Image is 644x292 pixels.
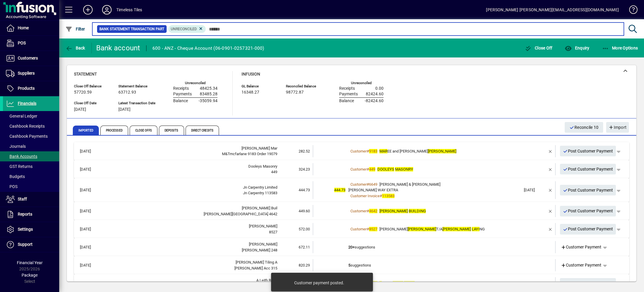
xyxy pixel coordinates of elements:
span: Financial Year [17,260,43,265]
span: Customer Payment [561,244,602,250]
div: 600 - ANZ - Cheque Account (06-0901-0257321-000) [152,44,264,53]
span: Journals [6,144,26,149]
label: Unreconciled [351,81,372,85]
span: Statement Balance [118,84,155,88]
span: POS [6,184,17,189]
a: Knowledge Base [625,1,637,20]
span: # [380,194,382,198]
span: Balance [173,99,188,103]
em: 449 [369,167,375,171]
div: Pat Colley Acc [105,265,277,271]
span: Cashbook Receipts [6,124,45,129]
span: [DATE] [74,107,86,112]
a: Bank Accounts [3,151,59,161]
span: 282.52 [299,149,310,153]
span: Budgets [6,174,25,179]
a: Suppliers [3,66,59,81]
div: Anderson Layi [105,223,277,229]
span: Bank Statement Transaction Part [99,26,164,32]
span: Back [65,46,85,50]
span: Enquiry [565,46,589,50]
span: Post Customer Payment [563,224,613,234]
span: Customer [350,182,367,187]
em: [PERSON_NAME] [428,149,456,153]
em: A [379,281,382,285]
button: Enquiry [563,43,591,53]
div: Timeless Tiles [116,5,142,15]
span: Customer Payment [561,262,602,268]
div: 8527 [105,229,277,235]
em: [PERSON_NAME] [379,209,408,213]
span: Imported [73,126,99,135]
div: 449 [105,169,277,175]
div: Customer payment posted. [294,280,344,286]
em: 4642 [369,209,377,213]
a: Home [3,21,59,36]
a: Customer Invoice#113583 [348,193,397,199]
span: Reports [18,212,32,216]
em: 9183 [369,149,377,153]
span: 16348.27 [241,90,259,95]
button: Post Customer Payment [560,146,616,156]
span: 0.00 [375,86,384,91]
span: Post Customer Payment [563,164,613,174]
span: 98772.87 [286,90,304,95]
td: suggestions [348,241,521,253]
em: LAYI [472,227,479,231]
button: Import [606,122,629,133]
mat-expansion-panel-header: [DATE][PERSON_NAME][PERSON_NAME] 248672.1120+suggestionsCustomer Payment [74,238,629,256]
mat-expansion-panel-header: [DATE]Jn Carpentry LimitedJn Carpentry 113583444.73444.73Customer#6649[PERSON_NAME] & [PERSON_NAM... [74,178,629,202]
button: Filter [64,24,87,34]
span: 672.11 [299,245,310,249]
button: Back [64,43,87,53]
div: J Callaghan [105,247,277,253]
mat-expansion-panel-header: [DATE][PERSON_NAME] Buil[PERSON_NAME][GEOGRAPHIC_DATA] 4642449.60Customer#4642[PERSON_NAME] BUILD... [74,202,629,220]
a: Reports [3,207,59,222]
label: Unreconciled [185,81,206,85]
a: Settings [3,222,59,237]
a: Cashbook Payments [3,131,59,141]
td: [DATE] [77,181,105,199]
div: Dooleys Masonry [105,163,277,169]
span: [PERSON_NAME] T/A NG [379,227,485,231]
td: [DATE] [77,223,105,235]
em: LEITH [393,281,403,285]
button: Remove [546,164,555,174]
em: MASONRY [395,167,413,171]
span: Filter [65,27,85,31]
div: Jn Carpentry 113583 [105,190,277,196]
mat-expansion-panel-header: [DATE][PERSON_NAME] Tiling A[PERSON_NAME] Acc 315820.295suggestionsCustomer Payment [74,256,629,274]
span: 324.23 [299,167,310,171]
a: Customer#449 [348,166,377,172]
span: -35059.94 [199,99,218,103]
a: Customer#8527 [348,226,379,232]
a: Customer Payment [558,260,604,271]
div: [PERSON_NAME] [PERSON_NAME][EMAIL_ADDRESS][DOMAIN_NAME] [486,5,619,15]
span: Close Offs [130,126,157,135]
span: Customer [350,149,367,153]
div: Jn Carpentry Limited [105,184,277,190]
em: [PERSON_NAME] [408,227,436,231]
div: M&Tmcfarlane 9183 Order 19079 [105,151,277,157]
span: Customers [18,56,38,60]
button: Remove [546,279,555,288]
div: Copland Buil [105,205,277,211]
a: Support [3,237,59,252]
span: Bank Accounts [6,154,37,159]
button: Remove [546,206,555,216]
span: GST Returns [6,164,33,169]
span: Post Customer Payment [563,278,613,288]
span: Staff [18,197,27,201]
mat-expansion-panel-header: [DATE]Dooleys Masonry449324.23Customer#449DOOLEYS MASONRYPost Customer Payment [74,160,629,178]
span: Customer [350,227,367,231]
span: [PERSON_NAME] WAY EXTRA [348,188,398,192]
span: 444.73 [299,188,310,192]
app-page-header-button: Back [59,43,92,53]
span: Receipts [173,86,189,91]
em: [PERSON_NAME] [442,227,471,231]
div: [DATE] [524,187,546,193]
span: 63712.93 [118,90,136,95]
a: POS [3,182,59,192]
span: Cashbook Payments [6,134,48,139]
td: [DATE] [77,163,105,175]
